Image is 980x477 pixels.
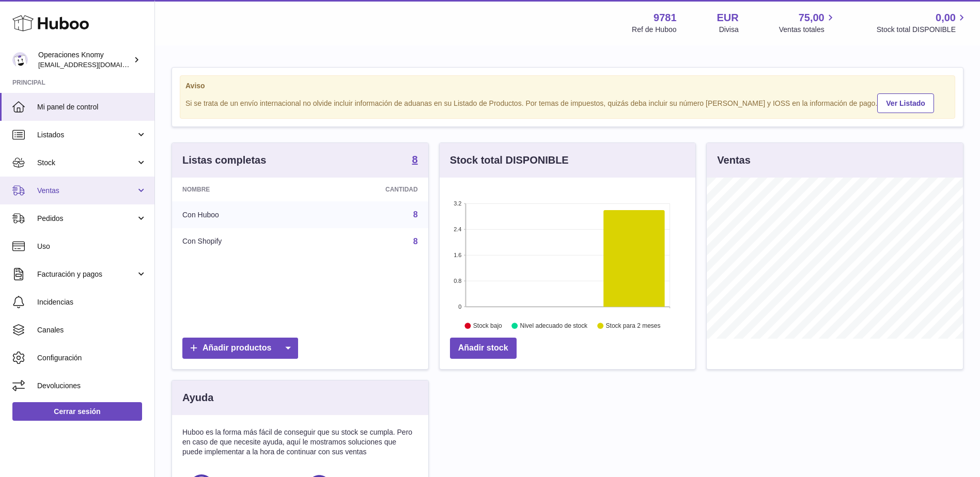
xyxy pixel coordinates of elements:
[37,186,136,196] span: Ventas
[454,278,461,284] text: 0.8
[632,25,676,35] div: Ref de Huboo
[450,153,569,167] h3: Stock total DISPONIBLE
[450,338,517,359] a: Añadir stock
[412,154,418,165] strong: 8
[37,102,147,112] span: Mi panel de control
[413,210,418,219] a: 8
[37,325,147,335] span: Canales
[37,214,136,224] span: Pedidos
[185,92,950,113] div: Si se trata de un envío internacional no olvide incluir información de aduanas en su Listado de P...
[38,50,131,70] div: Operaciones Knomy
[877,93,934,113] a: Ver Listado
[38,60,152,69] span: [EMAIL_ADDRESS][DOMAIN_NAME]
[37,297,147,307] span: Incidencias
[454,200,461,206] text: 3.2
[172,201,308,228] td: Con Huboo
[799,11,825,25] span: 75,00
[182,391,213,405] h3: Ayuda
[308,178,428,201] th: Cantidad
[719,25,739,35] div: Divisa
[172,228,308,255] td: Con Shopify
[454,252,461,258] text: 1.6
[172,178,308,201] th: Nombre
[877,11,968,35] a: 0,00 Stock total DISPONIBLE
[936,11,956,25] span: 0,00
[717,11,739,25] strong: EUR
[412,154,418,167] a: 8
[779,11,836,35] a: 75,00 Ventas totales
[182,153,266,167] h3: Listas completas
[12,52,28,68] img: operaciones@selfkit.com
[185,81,950,91] strong: Aviso
[717,153,750,167] h3: Ventas
[37,269,136,279] span: Facturación y pagos
[37,158,136,168] span: Stock
[182,427,418,457] p: Huboo es la forma más fácil de conseguir que su stock se cumpla. Pero en caso de que necesite ayu...
[520,323,588,330] text: Nivel adecuado de stock
[37,353,147,363] span: Configuración
[458,304,461,310] text: 0
[37,242,147,251] span: Uso
[473,323,502,330] text: Stock bajo
[454,226,461,232] text: 2.4
[654,11,677,25] strong: 9781
[37,130,136,140] span: Listados
[37,381,147,391] span: Devoluciones
[606,323,661,330] text: Stock para 2 meses
[413,237,418,246] a: 8
[12,402,142,421] a: Cerrar sesión
[182,338,298,359] a: Añadir productos
[779,25,836,35] span: Ventas totales
[877,25,968,35] span: Stock total DISPONIBLE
